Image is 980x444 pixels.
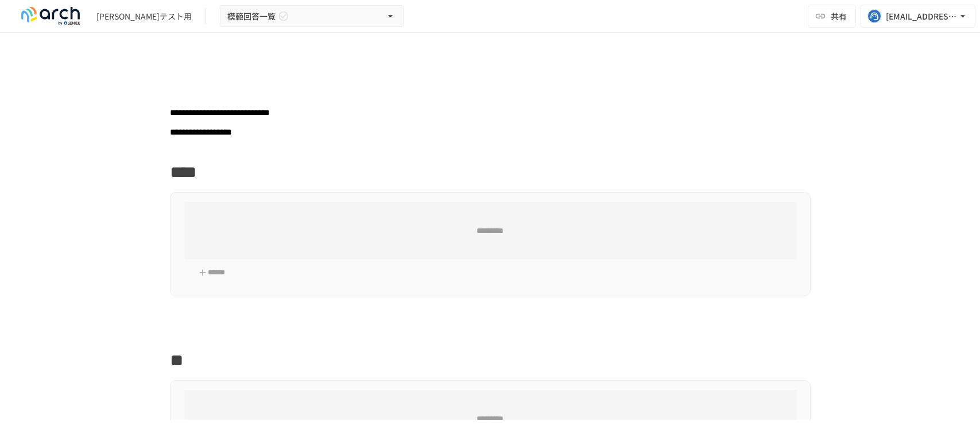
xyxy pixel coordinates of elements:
[861,5,975,28] button: [EMAIL_ADDRESS][DOMAIN_NAME]
[808,5,856,28] button: 共有
[886,9,957,24] div: [EMAIL_ADDRESS][DOMAIN_NAME]
[220,5,404,28] button: 模範回答一覧
[831,10,847,22] span: 共有
[227,9,276,24] span: 模範回答一覧
[14,7,87,25] img: logo-default@2x-9cf2c760.svg
[96,10,192,22] div: [PERSON_NAME]テスト用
